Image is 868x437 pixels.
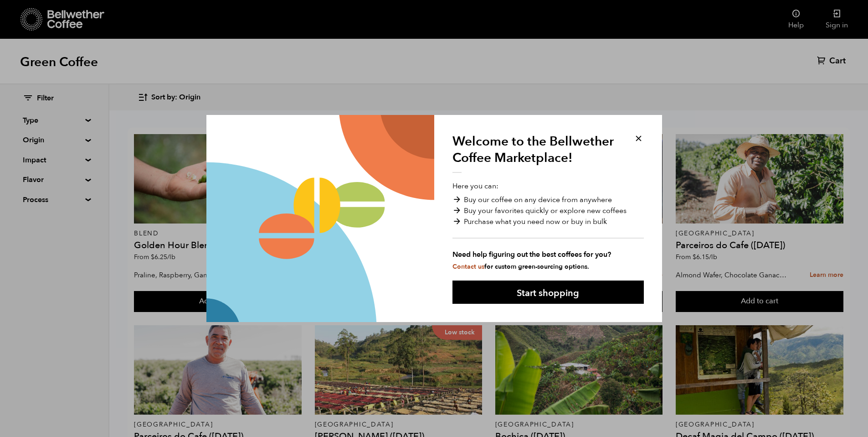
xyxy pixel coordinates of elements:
small: for custom green-sourcing options. [452,262,589,271]
li: Purchase what you need now or buy in bulk [452,216,644,227]
strong: Need help figuring out the best coffees for you? [452,249,644,260]
h1: Welcome to the Bellwether Coffee Marketplace! [452,133,621,173]
li: Buy your favorites quickly or explore new coffees [452,205,644,216]
a: Contact us [452,262,484,271]
li: Buy our coffee on any device from anywhere [452,194,644,205]
p: Here you can: [452,181,644,271]
button: Start shopping [452,281,644,304]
